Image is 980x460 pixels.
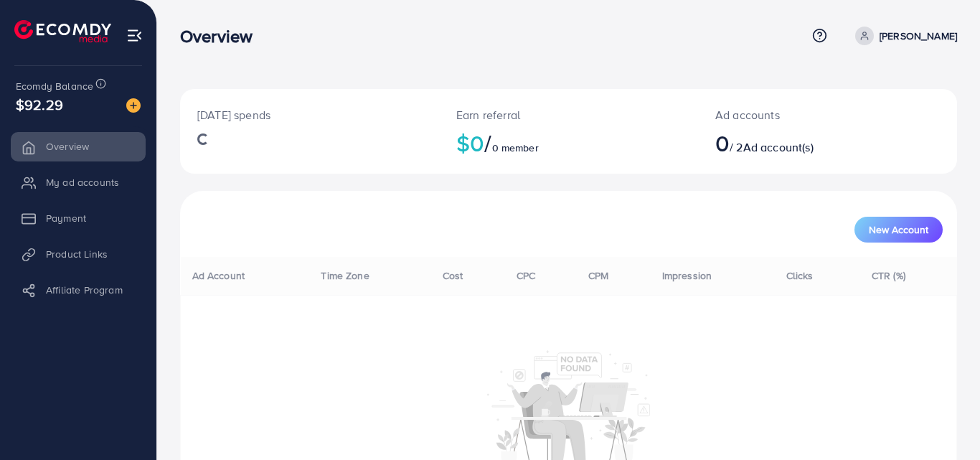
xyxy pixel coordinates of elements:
p: Earn referral [456,106,681,123]
p: [DATE] spends [197,106,422,123]
span: 0 [715,126,730,159]
span: 0 member [492,141,539,155]
h2: $0 [456,129,681,156]
span: $92.29 [16,94,63,115]
span: Ad account(s) [743,139,814,155]
img: logo [14,20,111,42]
h2: / 2 [715,129,875,156]
a: [PERSON_NAME] [849,27,957,45]
span: Ecomdy Balance [16,79,93,93]
span: / [484,126,491,159]
img: image [126,98,141,113]
p: [PERSON_NAME] [880,27,957,44]
p: Ad accounts [715,106,875,123]
button: New Account [854,217,943,243]
img: menu [126,27,143,44]
h3: Overview [180,26,264,47]
span: New Account [869,225,928,235]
